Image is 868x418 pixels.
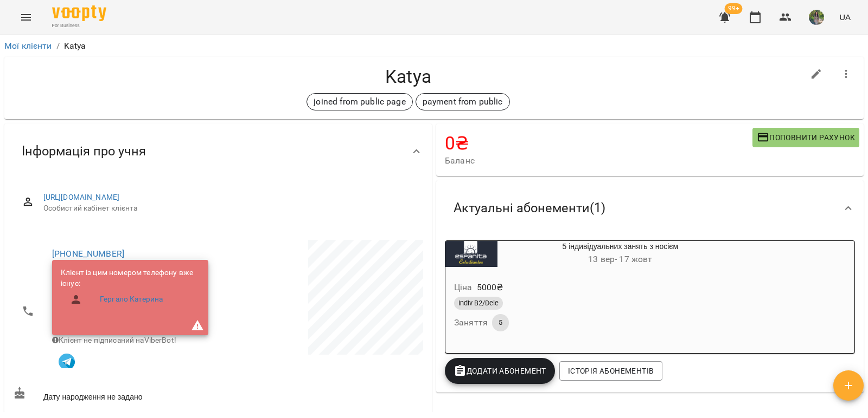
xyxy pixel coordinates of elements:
h6: Ціна [454,280,473,295]
span: Історія абонементів [568,364,654,377]
p: 5000 ₴ [477,281,503,294]
span: UA [839,11,851,23]
span: 5 [492,318,509,328]
nav: breadcrumb [4,40,864,53]
button: Додати Абонемент [445,358,555,384]
div: Дату народження не задано [11,384,218,404]
span: Особистий кабінет клієнта [43,203,414,214]
span: For Business [52,22,106,29]
div: Актуальні абонементи(1) [436,180,864,236]
a: Мої клієнти [4,41,52,51]
h6: Заняття [454,315,488,330]
span: Indiv B2/Dele [454,298,503,308]
button: Історія абонементів [559,361,662,381]
ul: Клієнт із цим номером телефону вже існує: [61,267,200,315]
button: UA [835,7,855,27]
h4: Katya [13,66,803,88]
div: payment from public [416,93,510,110]
span: Баланс [445,154,752,167]
button: 5 індивідуальних занять з носієм13 вер- 17 жовтЦіна5000₴Indiv B2/DeleЗаняття5 [445,241,743,344]
p: joined from public page [314,95,405,108]
img: Telegram [59,354,75,370]
div: 5 індивідуальних занять з носієм [497,241,743,267]
a: Гергало Катерина [100,294,163,305]
li: / [56,40,60,53]
button: Поповнити рахунок [752,128,859,147]
p: payment from public [423,95,503,108]
div: 5 індивідуальних занять з носієм [445,241,497,267]
span: 99+ [725,3,743,14]
span: Актуальні абонементи ( 1 ) [454,200,605,217]
span: Додати Абонемент [454,364,546,377]
div: Інформація про учня [4,123,432,179]
img: 82b6375e9aa1348183c3d715e536a179.jpg [809,10,824,25]
button: Клієнт підписаний на VooptyBot [52,345,81,375]
span: Інформація про учня [22,143,146,160]
img: Voopty Logo [52,5,106,21]
p: Katya [64,40,86,53]
div: joined from public page [307,93,412,110]
a: [PHONE_NUMBER] [52,249,124,259]
button: Menu [13,4,39,30]
h4: 0 ₴ [445,132,752,154]
a: [URL][DOMAIN_NAME] [43,193,120,201]
span: Поповнити рахунок [757,131,855,144]
span: Клієнт не підписаний на ViberBot! [52,336,176,344]
span: 13 вер - 17 жовт [588,254,652,264]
